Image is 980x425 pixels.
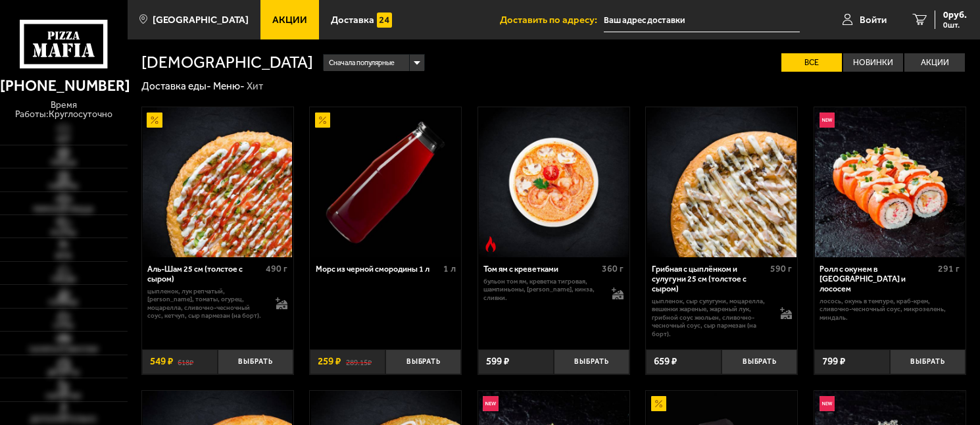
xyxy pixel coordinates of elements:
a: НовинкаРолл с окунем в темпуре и лососем [814,107,966,257]
button: Выбрать [385,349,461,374]
button: Выбрать [722,349,797,374]
img: Новинка [483,396,498,411]
a: АкционныйАль-Шам 25 см (толстое с сыром) [142,107,293,257]
span: Доставить по адресу: [500,15,604,25]
span: 549 ₽ [150,357,173,367]
span: Доставка [331,15,374,25]
a: Грибная с цыплёнком и сулугуни 25 см (толстое с сыром) [646,107,797,257]
div: Том ям с креветками [483,264,599,274]
p: цыпленок, лук репчатый, [PERSON_NAME], томаты, огурец, моцарелла, сливочно-чесночный соус, кетчуп... [147,287,266,320]
span: 0 шт. [943,21,967,29]
span: [GEOGRAPHIC_DATA] [153,15,249,25]
span: 659 ₽ [654,357,677,367]
label: Новинки [843,53,904,72]
img: Морс из черной смородины 1 л [311,107,460,257]
h1: [DEMOGRAPHIC_DATA] [141,55,313,71]
a: Острое блюдоТом ям с креветками [478,107,629,257]
img: 15daf4d41897b9f0e9f617042186c801.svg [377,12,392,28]
img: Ролл с окунем в темпуре и лососем [815,107,964,257]
img: Акционный [315,113,330,128]
div: Морс из черной смородины 1 л [316,264,440,274]
div: Грибная с цыплёнком и сулугуни 25 см (толстое с сыром) [652,264,767,294]
span: Войти [860,15,887,25]
a: АкционныйМорс из черной смородины 1 л [310,107,461,257]
a: Меню- [213,80,245,92]
span: 590 г [770,263,792,274]
a: Доставка еды- [141,80,211,92]
span: 291 г [938,263,960,274]
img: Акционный [147,113,162,128]
img: Акционный [651,396,666,411]
img: Острое блюдо [483,236,498,251]
button: Выбрать [890,349,966,374]
div: Ролл с окунем в [GEOGRAPHIC_DATA] и лососем [820,264,935,294]
button: Выбрать [218,349,293,374]
span: 799 ₽ [822,357,845,367]
label: Все [781,53,842,72]
label: Акции [904,53,965,72]
div: Аль-Шам 25 см (толстое с сыром) [147,264,262,284]
div: Хит [247,80,263,93]
span: Сначала популярные [329,53,395,72]
span: 259 ₽ [318,357,341,367]
img: Аль-Шам 25 см (толстое с сыром) [143,107,292,257]
p: бульон том ям, креветка тигровая, шампиньоны, [PERSON_NAME], кинза, сливки. [483,278,602,302]
span: 360 г [602,263,624,274]
p: лосось, окунь в темпуре, краб-крем, сливочно-чесночный соус, микрозелень, миндаль. [820,297,960,322]
s: 618 ₽ [178,357,193,367]
button: Выбрать [554,349,629,374]
img: Новинка [820,396,835,411]
p: цыпленок, сыр сулугуни, моцарелла, вешенки жареные, жареный лук, грибной соус Жюльен, сливочно-че... [652,297,770,338]
img: Грибная с цыплёнком и сулугуни 25 см (толстое с сыром) [647,107,796,257]
span: 599 ₽ [486,357,509,367]
s: 289.15 ₽ [346,357,372,367]
span: Акции [272,15,307,25]
img: Новинка [820,113,835,128]
span: 1 л [443,263,456,274]
input: Ваш адрес доставки [604,8,800,32]
span: 0 руб. [943,11,967,20]
img: Том ям с креветками [479,107,628,257]
span: 490 г [266,263,287,274]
